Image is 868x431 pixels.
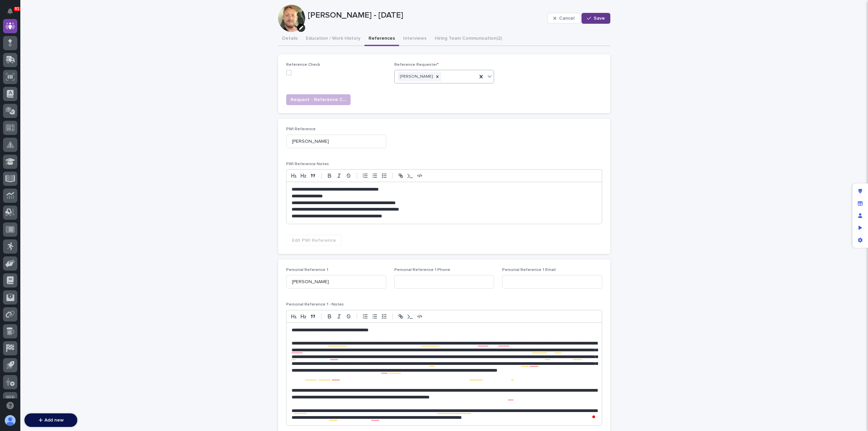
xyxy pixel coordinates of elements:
[548,13,580,24] button: Cancel
[40,83,89,95] a: 🔗Onboarding Call
[286,94,351,105] button: Request - Reference Check
[48,125,82,131] a: Powered byPylon
[24,413,77,427] button: Add new
[115,107,123,115] button: Start new chat
[559,16,574,21] span: Cancel
[308,11,545,20] p: [PERSON_NAME] - [DATE]
[286,127,316,131] span: PWI Reference
[4,83,40,95] a: 📖Help Docs
[502,268,556,272] span: Personal Reference 1 Email
[431,32,506,46] button: Hiring Team Communication (2)
[286,235,342,246] button: Edit PWI Reference
[14,85,37,92] span: Help Docs
[3,398,17,413] button: Open support chat
[278,32,302,46] button: Details
[23,112,86,117] div: We're available if you need us!
[15,6,19,11] p: 81
[23,105,111,112] div: Start new chat
[399,32,431,46] button: Interviews
[3,4,17,18] button: Notifications
[364,32,399,46] button: References
[854,222,866,234] div: Preview as
[292,237,336,244] span: Edit PWI Reference
[394,268,450,272] span: Personal Reference 1 Phone
[7,86,12,92] div: 📖
[581,13,610,24] button: Save
[854,185,866,197] div: Edit layout
[49,85,86,92] span: Onboarding Call
[7,6,20,20] img: Stacker
[398,72,434,81] div: [PERSON_NAME]
[7,38,123,48] p: How can we help?
[854,197,866,210] div: Manage fields and data
[67,125,82,131] span: Pylon
[394,63,439,67] span: Reference Requester
[286,162,329,166] span: PWI Reference Notes
[7,27,123,38] p: Welcome 👋
[7,105,19,117] img: 1736555164131-43832dd5-751b-4058-ba23-39d91318e5a0
[286,63,320,67] span: Reference Check
[287,323,602,425] div: To enrich screen reader interactions, please activate Accessibility in Grammarly extension settings
[291,96,346,103] span: Request - Reference Check
[594,16,605,21] span: Save
[286,302,344,307] span: Personal Reference 1 - Notes
[286,268,328,272] span: Personal Reference 1
[3,413,17,428] button: users-avatar
[854,234,866,246] div: App settings
[42,86,48,92] div: 🔗
[854,210,866,222] div: Manage users
[302,32,364,46] button: Education / Work History
[8,8,17,19] div: Notifications81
